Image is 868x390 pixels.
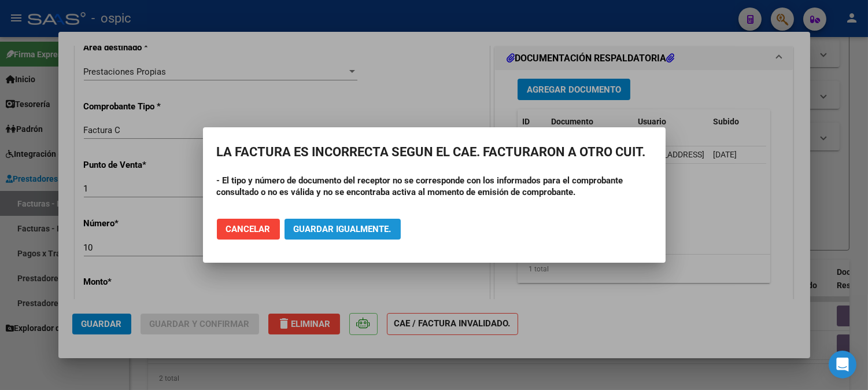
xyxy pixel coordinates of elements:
[294,224,391,234] span: Guardar igualmente.
[217,219,280,240] button: Cancelar
[226,224,271,234] span: Cancelar
[829,351,856,378] div: Open Intercom Messenger
[285,219,401,240] button: Guardar igualmente.
[217,141,652,163] h2: LA FACTURA ES INCORRECTA SEGUN EL CAE. FACTURARON A OTRO CUIT.
[217,175,623,197] strong: - El tipo y número de documento del receptor no se corresponde con los informados para el comprob...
